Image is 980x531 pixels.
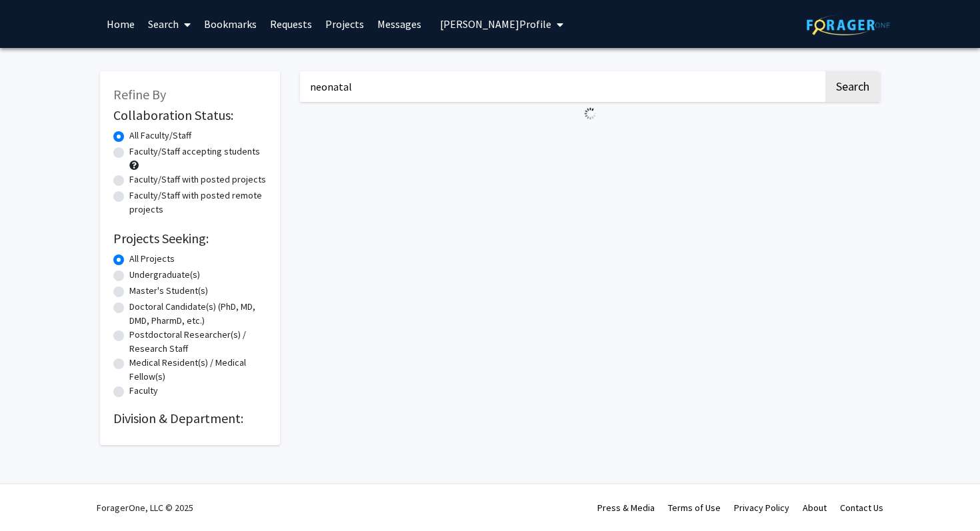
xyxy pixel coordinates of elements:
div: ForagerOne, LLC © 2025 [97,484,193,531]
img: Loading [579,102,602,125]
img: ForagerOne Logo [807,15,890,35]
label: Faculty/Staff with posted remote projects [129,189,267,217]
input: Search Keywords [300,71,823,102]
h2: Collaboration Status: [113,107,267,123]
h2: Projects Seeking: [113,231,267,247]
a: Contact Us [840,502,883,514]
span: [PERSON_NAME] Profile [440,17,551,31]
label: Postdoctoral Researcher(s) / Research Staff [129,328,267,356]
label: Undergraduate(s) [129,268,200,282]
label: Doctoral Candidate(s) (PhD, MD, DMD, PharmD, etc.) [129,300,267,328]
label: Faculty [129,384,158,398]
a: Messages [371,1,428,47]
a: About [803,502,827,514]
label: Master's Student(s) [129,284,208,298]
label: Faculty/Staff accepting students [129,145,260,159]
a: Search [141,1,197,47]
a: Requests [263,1,319,47]
label: Medical Resident(s) / Medical Fellow(s) [129,356,267,384]
a: Bookmarks [197,1,263,47]
label: Faculty/Staff with posted projects [129,173,266,187]
a: Privacy Policy [734,502,789,514]
a: Press & Media [597,502,655,514]
nav: Page navigation [300,125,880,156]
a: Home [100,1,141,47]
label: All Projects [129,252,175,266]
span: Refine By [113,86,166,103]
a: Projects [319,1,371,47]
button: Search [825,71,880,102]
h2: Division & Department: [113,410,267,426]
a: Terms of Use [668,502,721,514]
label: All Faculty/Staff [129,129,191,143]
